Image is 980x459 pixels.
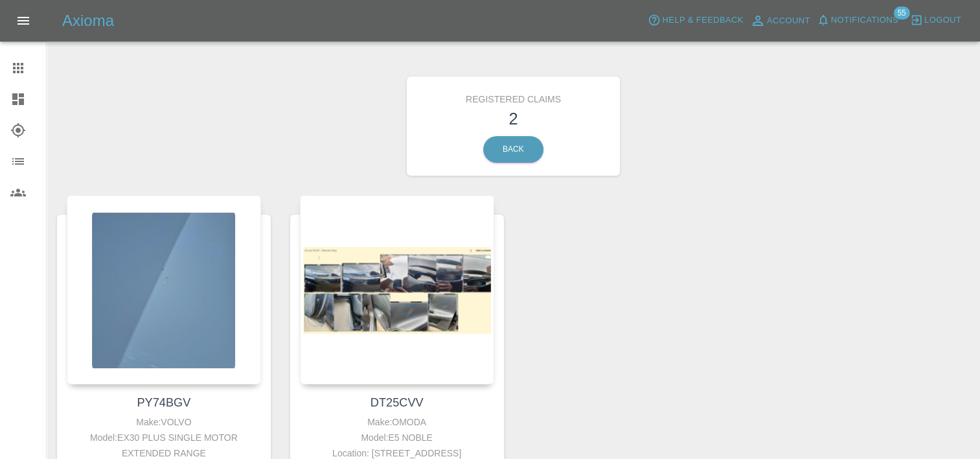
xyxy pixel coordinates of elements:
h5: Axioma [62,10,114,31]
a: Back [483,136,543,163]
span: Account [767,14,810,29]
a: DT25CVV [370,396,424,409]
button: Open drawer [8,5,39,36]
button: Help & Feedback [644,10,746,30]
div: Model: E5 NOBLE [303,430,491,445]
span: Help & Feedback [662,13,743,28]
span: Logout [924,13,961,28]
h6: Registered Claims [416,86,611,106]
a: Account [747,10,814,31]
a: PY74BGV [137,396,190,409]
span: Notifications [831,13,898,28]
h3: 2 [416,106,611,131]
span: 55 [893,6,909,19]
div: Make: OMODA [303,414,491,430]
button: Logout [907,10,964,30]
div: Make: VOLVO [70,414,258,430]
button: Notifications [814,10,902,30]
